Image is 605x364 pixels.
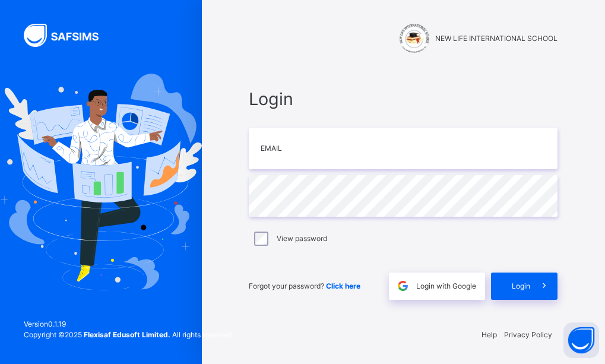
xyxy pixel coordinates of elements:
[249,281,360,290] span: Forgot your password?
[24,319,233,330] span: Version 0.1.19
[435,33,558,44] span: NEW LIFE INTERNATIONAL SCHOOL
[482,330,497,339] a: Help
[24,330,233,339] span: Copyright © 2025 All rights reserved.
[84,330,170,339] strong: Flexisaf Edusoft Limited.
[24,24,113,47] img: SAFSIMS Logo
[277,233,327,244] label: View password
[512,281,530,292] span: Login
[504,330,552,339] a: Privacy Policy
[396,279,410,293] img: google.396cfc9801f0270233282035f929180a.svg
[326,281,360,290] a: Click here
[563,322,599,358] button: Open asap
[416,281,476,292] span: Login with Google
[249,86,558,112] span: Login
